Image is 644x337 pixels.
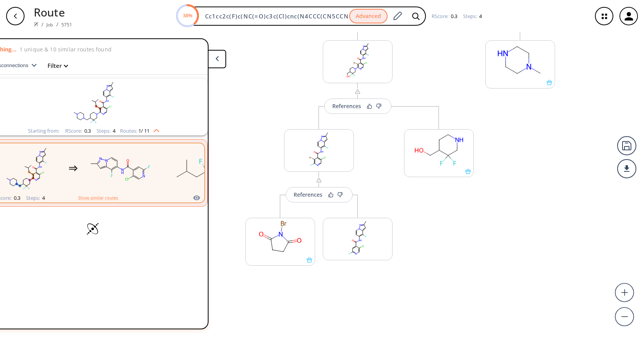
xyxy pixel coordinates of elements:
span: 0.3 [83,127,91,134]
span: 4 [478,13,482,20]
button: References [286,187,353,202]
span: 0.3 [13,194,20,201]
li: / [56,20,58,28]
svg: Cc1cc2c(F)c(NC(=O)c3c(Cl)cnc(N4CCC(CO)C(F)(F)C4)c3Br)ccn2n1 [323,41,392,80]
svg: Cc1cc2c(F)c(NC(=O)c3c(Cl)cnc(F)c3Br)ccn2n1 [284,130,353,169]
div: Starting from: [28,128,59,133]
div: References [332,104,361,108]
p: 1 unique & 10 similar routes found [20,45,112,53]
div: Steps : [97,128,115,133]
img: Up [149,126,159,132]
button: Filter [43,63,67,69]
span: 4 [112,127,115,134]
a: 5751 [61,21,72,28]
button: Advanced [349,9,388,24]
li: / [41,20,43,28]
svg: Cc1cc2c(F)c(NC(=O)c3cc(F)ncc3Cl)ccn2n1 [85,145,154,192]
text: 38% [182,12,192,19]
img: warning [316,177,322,183]
a: Job [46,21,53,28]
svg: CC(C)C[B-](F)(F)F [162,145,231,192]
p: Route [34,4,72,20]
svg: Cc1cc2c(F)c(NC(=O)c3cc(F)ncc3Cl)ccn2n1 [323,218,392,257]
button: Show similar routes [78,194,118,201]
div: Steps : [463,14,482,19]
input: Enter SMILES [200,12,349,20]
svg: CN1CCNCC1 [486,41,555,80]
svg: OCC1CCNCC1(F)F [404,130,473,169]
span: 4 [41,194,45,201]
button: References [324,99,391,114]
div: Steps : [26,196,45,201]
svg: O=C1CCC(=O)N1Br [246,218,315,257]
img: Spaya logo [34,22,38,26]
div: References [294,192,322,197]
div: RScore : [432,14,457,19]
div: RScore : [65,128,91,133]
div: Routes: [120,128,159,133]
img: warning [355,89,361,95]
span: 0.3 [450,13,457,20]
span: 1 / 11 [138,128,149,133]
